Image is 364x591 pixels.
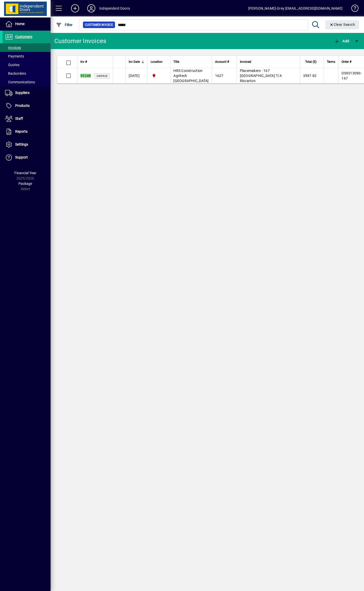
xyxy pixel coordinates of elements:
span: Suppliers [15,91,30,95]
span: Settings [15,142,28,146]
span: Staff [15,116,23,121]
span: Order # [342,59,351,65]
div: Location [151,59,167,65]
span: Inv Date [129,59,140,65]
a: Payments [3,52,51,61]
span: HRS Construction Agritech [GEOGRAPHIC_DATA] [173,69,209,83]
td: 3597.82 [300,68,324,83]
td: [DATE] [125,68,147,83]
a: Reports [3,125,51,138]
span: Location [151,59,163,65]
span: Payments [5,54,24,58]
a: Invoices [3,43,51,52]
span: Package [18,182,32,186]
span: Total ($) [305,59,316,65]
span: Quotes [5,63,19,67]
span: Home [15,22,25,26]
a: Products [3,100,51,112]
a: Quotes [3,61,51,69]
span: Products [15,104,30,108]
span: Account # [215,59,229,65]
button: Profile [83,4,99,13]
span: Clear Search [329,23,355,27]
span: Backorders [5,71,26,75]
span: Communications [5,80,35,84]
button: Add [333,36,350,46]
span: Title [173,59,179,65]
div: Independent Doors [99,4,130,12]
div: Customer Invoices [54,37,106,45]
span: DS9313090-167 [342,71,362,80]
span: Support [15,155,28,159]
span: Unpaid [97,74,108,78]
span: Add [334,39,349,43]
span: 1627 [215,74,223,78]
a: Home [3,18,51,30]
a: Backorders [3,69,51,78]
span: Customers [15,35,32,39]
span: Customer Invoice [85,22,113,27]
div: Account # [215,59,234,65]
a: Communications [3,78,51,86]
a: Knowledge Base [348,1,358,17]
button: Clear [325,20,359,29]
span: Reports [15,129,28,133]
span: Terms [327,59,335,65]
div: Inv Date [129,59,144,65]
button: Add [67,4,83,13]
span: Placemakers - 167 [GEOGRAPHIC_DATA] T/A Riccarton [240,69,282,83]
a: Staff [3,112,51,125]
button: Filter [55,20,74,29]
span: Invoices [5,46,21,50]
a: Support [3,151,51,164]
a: Settings [3,138,51,151]
span: Inv # [80,59,87,65]
div: Inv # [80,59,110,65]
div: Title [173,59,209,65]
span: Invoiced [240,59,251,65]
span: Financial Year [14,171,36,175]
div: [PERSON_NAME]-Grey [EMAIL_ADDRESS][DOMAIN_NAME] [248,4,343,12]
div: Total ($) [303,59,321,65]
span: Christchurch [151,73,167,78]
em: 93248 [80,74,91,78]
div: Order # [342,59,362,65]
div: Invoiced [240,59,297,65]
span: Filter [56,23,73,27]
a: Suppliers [3,87,51,99]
